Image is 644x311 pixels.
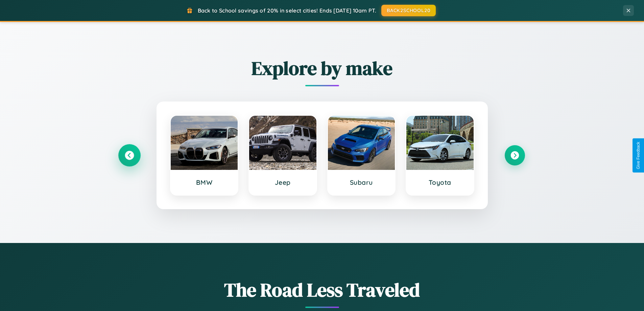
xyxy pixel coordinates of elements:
[413,178,467,186] h3: Toyota
[256,178,310,186] h3: Jeep
[335,178,388,186] h3: Subaru
[119,55,525,81] h2: Explore by make
[381,5,436,16] button: BACK2SCHOOL20
[177,178,231,186] h3: BMW
[198,7,376,14] span: Back to School savings of 20% in select cities! Ends [DATE] 10am PT.
[119,277,525,303] h1: The Road Less Traveled
[636,142,641,169] div: Give Feedback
